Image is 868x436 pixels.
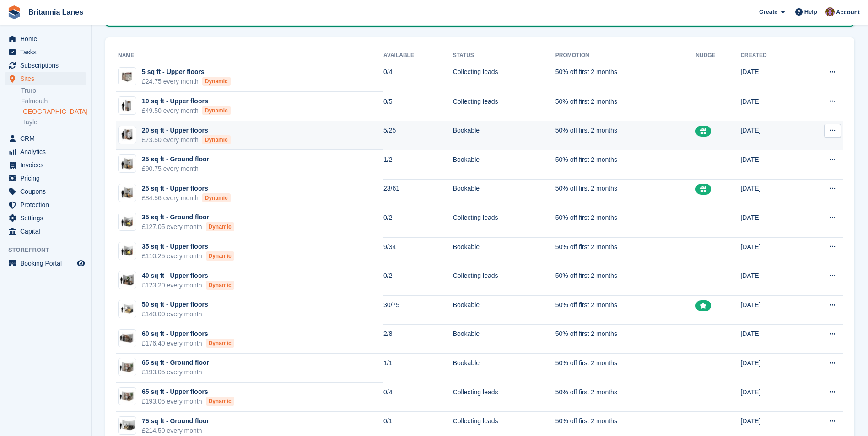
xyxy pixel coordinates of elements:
div: Dynamic [202,135,231,144]
span: Booking Portal [20,257,75,270]
a: menu [5,198,86,211]
img: 64-sqft-unit.jpg [119,390,136,403]
td: Bookable [453,324,555,354]
div: Dynamic [206,339,234,348]
img: 50-sqft-unit.jpg [119,303,136,316]
td: 50% off first 2 months [555,354,695,383]
td: 50% off first 2 months [555,121,695,150]
a: menu [5,172,86,185]
div: £127.05 every month [142,222,234,232]
div: Dynamic [202,77,231,86]
td: [DATE] [740,295,800,324]
div: £214.50 every month [142,426,209,436]
span: Sites [20,72,75,85]
td: 9/34 [383,237,453,266]
span: Protection [20,198,75,211]
td: [DATE] [740,150,800,179]
img: 64-sqft-unit.jpg [119,361,136,374]
th: Promotion [555,48,695,63]
td: Collecting leads [453,383,555,412]
div: £140.00 every month [142,309,208,319]
td: Collecting leads [453,208,555,238]
div: 25 sq ft - Upper floors [142,184,231,193]
td: 50% off first 2 months [555,179,695,208]
div: £84.56 every month [142,193,231,203]
td: [DATE] [740,383,800,412]
th: Available [383,48,453,63]
a: Hayle [21,118,86,127]
a: menu [5,132,86,145]
td: [DATE] [740,63,800,92]
td: 23/61 [383,179,453,208]
td: 2/8 [383,324,453,354]
div: £123.20 every month [142,281,234,290]
td: 50% off first 2 months [555,92,695,121]
div: 65 sq ft - Upper floors [142,387,234,397]
div: Dynamic [202,193,231,202]
td: [DATE] [740,266,800,296]
span: CRM [20,132,75,145]
img: 10-sqft-unit.jpg [119,99,136,112]
th: Name [116,48,383,63]
div: Dynamic [202,106,231,115]
div: 25 sq ft - Ground floor [142,154,209,164]
a: Britannia Lanes [25,5,87,20]
div: £176.40 every month [142,339,234,348]
div: 35 sq ft - Ground floor [142,213,234,222]
span: Help [804,7,817,16]
span: Account [836,8,860,17]
a: menu [5,32,86,45]
div: 65 sq ft - Ground floor [142,358,209,367]
div: Dynamic [206,251,234,261]
img: Locker%20Small%20-%20Plain.jpg [119,68,136,85]
td: 50% off first 2 months [555,208,695,238]
div: 40 sq ft - Upper floors [142,271,234,281]
a: Truro [21,86,86,95]
td: Bookable [453,121,555,150]
a: menu [5,225,86,238]
td: 0/4 [383,383,453,412]
td: 50% off first 2 months [555,150,695,179]
span: Pricing [20,172,75,185]
td: Bookable [453,354,555,383]
img: 40-sqft-unit.jpg [119,273,136,287]
td: 50% off first 2 months [555,63,695,92]
td: Collecting leads [453,63,555,92]
a: menu [5,72,86,85]
td: Bookable [453,295,555,324]
img: 25-sqft-unit.jpg [119,157,136,170]
a: menu [5,212,86,224]
span: Invoices [20,159,75,171]
td: [DATE] [740,354,800,383]
td: [DATE] [740,237,800,266]
a: menu [5,145,86,158]
div: Dynamic [206,397,234,406]
span: Coupons [20,185,75,198]
span: Subscriptions [20,59,75,72]
span: Capital [20,225,75,238]
img: 60-sqft-unit.jpg [119,332,136,345]
td: [DATE] [740,208,800,238]
a: menu [5,159,86,171]
a: Preview store [75,258,86,269]
td: 0/2 [383,208,453,238]
div: £49.50 every month [142,106,231,116]
a: menu [5,59,86,72]
td: Bookable [453,237,555,266]
div: Dynamic [206,281,234,290]
div: 50 sq ft - Upper floors [142,300,208,309]
img: 20-sqft-unit.jpg [119,128,136,141]
div: 35 sq ft - Upper floors [142,242,234,251]
td: [DATE] [740,179,800,208]
td: 0/5 [383,92,453,121]
td: 30/75 [383,295,453,324]
th: Status [453,48,555,63]
td: Bookable [453,150,555,179]
div: 60 sq ft - Upper floors [142,329,234,339]
span: Tasks [20,46,75,58]
td: [DATE] [740,92,800,121]
th: Nudge [695,48,740,63]
div: £24.75 every month [142,77,231,86]
td: 5/25 [383,121,453,150]
td: 0/4 [383,63,453,92]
